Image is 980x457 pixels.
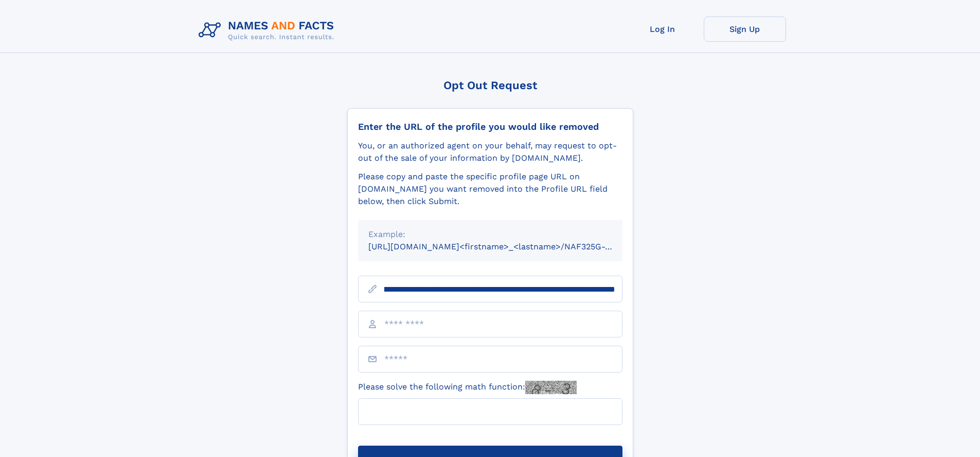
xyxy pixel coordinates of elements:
[368,242,642,251] small: [URL][DOMAIN_NAME]<firstname>_<lastname>/NAF325G-xxxxxxxx
[368,228,612,241] div: Example:
[194,16,343,44] img: Logo Names and Facts
[358,381,577,394] label: Please solve the following math function:
[621,16,704,42] a: Log In
[704,16,786,42] a: Sign Up
[347,79,633,92] div: Opt Out Request
[358,171,622,208] div: Please copy and paste the specific profile page URL on [DOMAIN_NAME] you want removed into the Pr...
[358,121,622,132] div: Enter the URL of the profile you would like removed
[358,140,622,164] div: You, or an authorized agent on your behalf, may request to opt-out of the sale of your informatio...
